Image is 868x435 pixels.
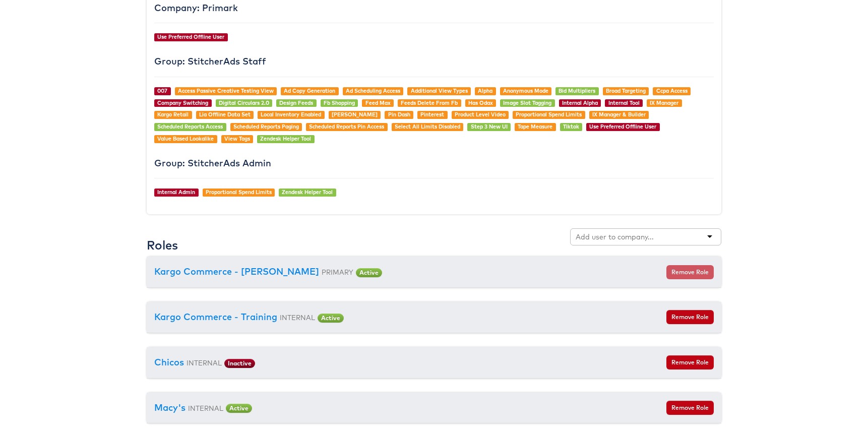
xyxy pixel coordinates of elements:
[261,111,321,118] a: Local Inventory Enabled
[154,56,714,67] h4: Group: StitcherAds Staff
[411,87,468,94] a: Additional View Types
[401,99,458,106] a: Feeds Delete From Fb
[154,402,185,413] a: Macy's
[154,266,319,277] a: Kargo Commerce - [PERSON_NAME]
[224,135,250,142] a: View Tags
[219,99,269,106] a: Digital Circulars 2.0
[563,123,579,130] a: Tiktok
[503,99,551,106] a: Image Slot Tagging
[309,123,384,130] a: Scheduled Reports Pin Access
[280,313,315,322] small: INTERNAL
[157,123,223,130] a: Scheduled Reports Access
[157,135,214,142] a: Value Based Lookalike
[224,359,255,368] span: Inactive
[559,87,595,94] a: Bid Multipliers
[666,265,714,279] button: Remove Role
[503,87,548,94] a: Anonymous Mode
[666,355,714,369] button: Remove Role
[318,314,344,323] span: Active
[356,268,382,277] span: Active
[154,311,277,323] a: Kargo Commerce - Training
[188,404,223,412] small: INTERNAL
[478,87,492,94] a: Alpha
[516,111,582,118] a: Proportional Spend Limits
[154,3,714,13] h4: Company: Primark
[650,99,678,106] a: IX Manager
[388,111,410,118] a: Pin Dash
[576,232,655,242] input: Add user to company...
[608,99,640,106] a: Internal Tool
[592,111,646,118] a: IX Manager & Builder
[324,99,355,106] a: Fb Shopping
[157,87,167,94] a: 007
[332,111,378,118] a: [PERSON_NAME]
[279,99,313,106] a: Design Feeds
[147,238,178,252] h3: Roles
[157,33,224,40] a: Use Preferred Offline User
[518,123,552,130] a: Tape Measure
[562,99,598,106] a: Internal Alpha
[233,123,299,130] a: Scheduled Reports Paging
[395,123,460,130] a: Select All Limits Disabled
[178,87,274,94] a: Access Passive Creative Testing View
[157,189,195,196] a: Internal Admin
[206,189,272,196] a: Proportional Spend Limits
[154,356,184,368] a: Chicos
[589,123,656,130] a: Use Preferred Offline User
[455,111,506,118] a: Product Level Video
[656,87,688,94] a: Ccpa Access
[666,310,714,324] button: Remove Role
[157,111,189,118] a: Kargo Retail
[346,87,400,94] a: Ad Scheduling Access
[284,87,335,94] a: Ad Copy Generation
[157,99,208,106] a: Company Switching
[226,404,252,413] span: Active
[365,99,391,106] a: Feed Max
[199,111,251,118] a: Lia Offline Data Set
[420,111,444,118] a: Pinterest
[322,268,353,276] small: PRIMARY
[606,87,646,94] a: Broad Targeting
[471,123,508,130] a: Step 3 New UI
[187,358,222,367] small: INTERNAL
[468,99,493,106] a: Has Odax
[154,158,714,168] h4: Group: StitcherAds Admin
[282,189,333,196] a: Zendesk Helper Tool
[666,401,714,415] button: Remove Role
[260,135,311,142] a: Zendesk Helper Tool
